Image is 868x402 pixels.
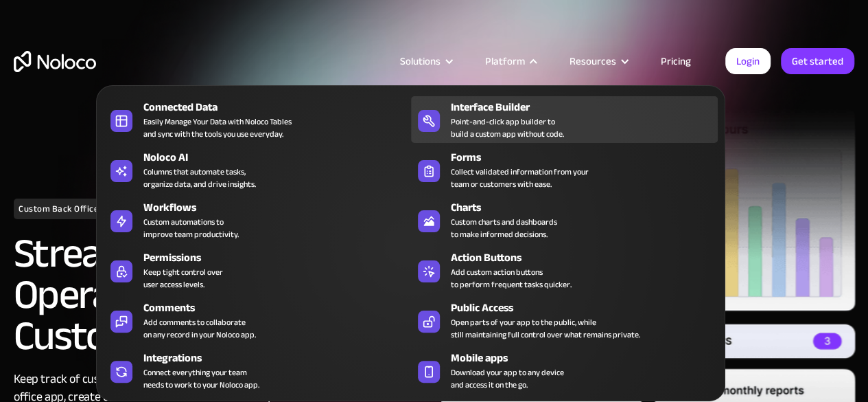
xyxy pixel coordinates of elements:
h1: Custom Back Office App Builder [14,199,154,219]
div: Keep tight control over user access levels. [143,266,223,291]
a: IntegrationsConnect everything your teamneeds to work to your Noloco app. [104,347,410,394]
div: Point-and-click app builder to build a custom app without code. [451,115,564,140]
div: Add comments to collaborate on any record in your Noloco app. [143,316,256,341]
div: Interface Builder [451,99,724,115]
a: Interface BuilderPoint-and-click app builder tobuild a custom app without code. [411,96,718,143]
div: Easily Manage Your Data with Noloco Tables and sync with the tools you use everyday. [143,115,292,140]
div: Platform [468,52,552,70]
div: Open parts of your app to the public, while still maintaining full control over what remains priv... [451,316,640,341]
span: Download your app to any device and access it on the go. [451,366,564,391]
a: Get started [781,48,854,74]
div: Custom automations to improve team productivity. [143,216,239,241]
h2: Streamline Business Operations with a Custom Back Office App [14,233,427,357]
a: PermissionsKeep tight control overuser access levels. [104,247,410,293]
div: Action Buttons [451,249,724,266]
div: Solutions [383,52,468,70]
div: Columns that automate tasks, organize data, and drive insights. [143,166,256,190]
div: Integrations [143,350,417,366]
div: Collect validated information from your team or customers with ease. [451,166,589,190]
nav: Platform [96,66,725,401]
a: Connected DataEasily Manage Your Data with Noloco Tablesand sync with the tools you use everyday. [104,96,410,143]
div: Solutions [400,52,441,70]
a: Noloco AIColumns that automate tasks,organize data, and drive insights. [104,146,410,193]
a: Public AccessOpen parts of your app to the public, whilestill maintaining full control over what ... [411,297,718,344]
div: Add custom action buttons to perform frequent tasks quicker. [451,266,572,291]
a: Login [725,48,771,74]
div: Resources [570,52,616,70]
div: Permissions [143,249,417,266]
a: Action ButtonsAdd custom action buttonsto perform frequent tasks quicker. [411,247,718,293]
div: Connect everything your team needs to work to your Noloco app. [143,366,259,391]
a: WorkflowsCustom automations toimprove team productivity. [104,197,410,243]
div: Public Access [451,300,724,316]
div: Resources [552,52,644,70]
a: home [14,51,96,72]
div: Platform [485,52,525,70]
div: Connected Data [143,99,417,115]
div: Noloco AI [143,149,417,166]
div: Mobile apps [451,350,724,366]
div: Charts [451,199,724,216]
a: Mobile appsDownload your app to any deviceand access it on the go. [411,347,718,394]
a: Pricing [644,52,708,70]
div: Workflows [143,199,417,216]
div: Custom charts and dashboards to make informed decisions. [451,216,557,241]
div: Forms [451,149,724,166]
a: ChartsCustom charts and dashboardsto make informed decisions. [411,197,718,243]
a: CommentsAdd comments to collaborateon any record in your Noloco app. [104,297,410,344]
div: Comments [143,300,417,316]
a: FormsCollect validated information from yourteam or customers with ease. [411,146,718,193]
